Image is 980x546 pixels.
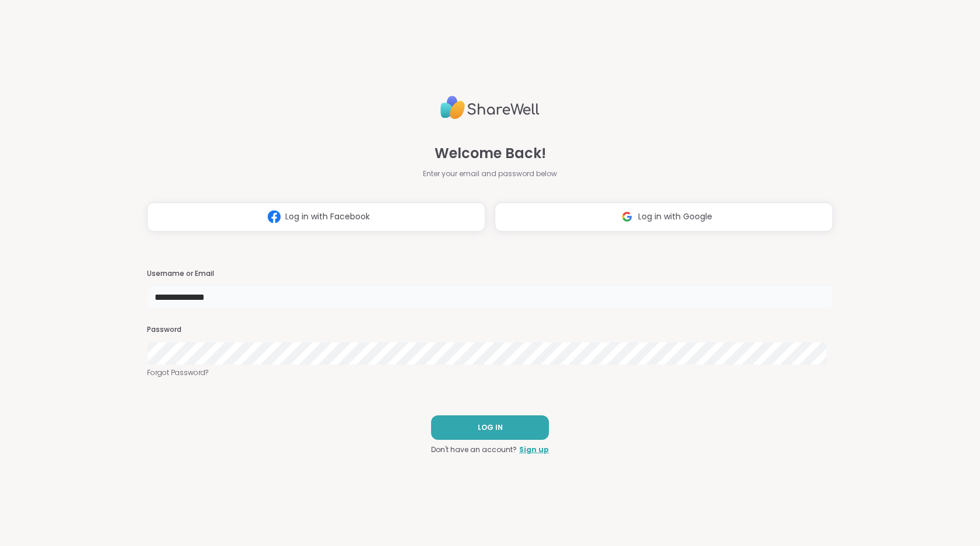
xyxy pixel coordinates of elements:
[431,415,549,440] button: LOG IN
[147,325,833,335] h3: Password
[423,169,557,179] span: Enter your email and password below
[285,211,370,223] span: Log in with Facebook
[147,269,833,279] h3: Username or Email
[147,367,833,378] a: Forgot Password?
[519,444,549,455] a: Sign up
[440,91,540,124] img: ShareWell Logo
[616,206,638,228] img: ShareWell Logomark
[431,444,517,455] span: Don't have an account?
[478,422,503,433] span: LOG IN
[435,143,546,164] span: Welcome Back!
[638,211,712,223] span: Log in with Google
[495,202,833,232] button: Log in with Google
[263,206,285,228] img: ShareWell Logomark
[147,202,485,232] button: Log in with Facebook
